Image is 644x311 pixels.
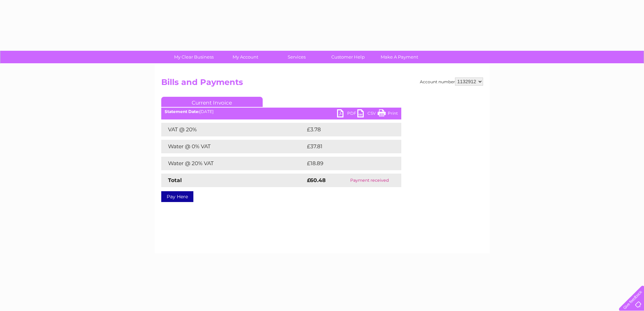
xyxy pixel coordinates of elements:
[161,123,305,136] td: VAT @ 20%
[357,109,378,119] a: CSV
[161,157,305,170] td: Water @ 20% VAT
[161,140,305,153] td: Water @ 0% VAT
[165,109,199,114] b: Statement Date:
[378,109,398,119] a: Print
[217,51,273,63] a: My Account
[161,77,483,90] h2: Bills and Payments
[338,174,401,187] td: Payment received
[161,97,263,107] a: Current Invoice
[161,109,401,114] div: [DATE]
[305,140,387,153] td: £37.81
[420,77,483,86] div: Account number
[161,191,193,202] a: Pay Here
[166,51,222,63] a: My Clear Business
[168,177,182,183] strong: Total
[320,51,376,63] a: Customer Help
[307,177,326,183] strong: £60.48
[337,109,357,119] a: PDF
[305,157,387,170] td: £18.89
[269,51,325,63] a: Services
[372,51,427,63] a: Make A Payment
[305,123,385,136] td: £3.78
